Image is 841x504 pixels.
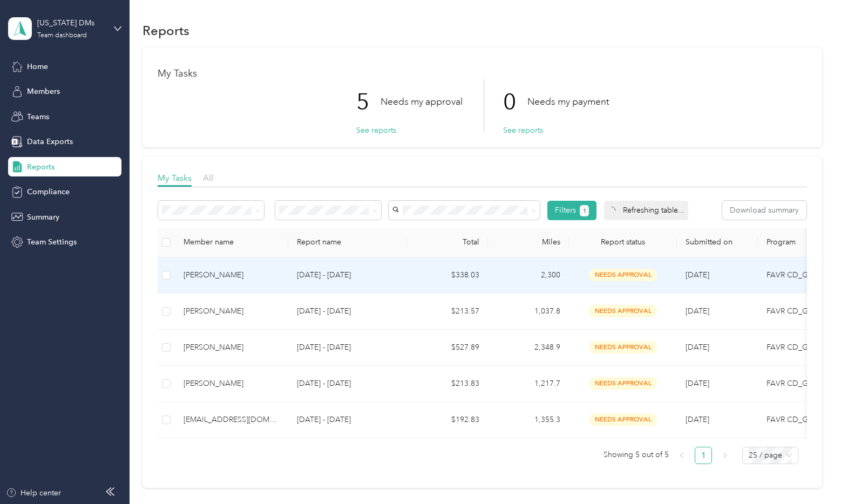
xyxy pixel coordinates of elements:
[203,173,213,183] span: All
[749,447,792,464] span: 25 / page
[503,125,543,136] button: See reports
[781,444,841,504] iframe: Everlance-gr Chat Button Frame
[407,294,488,330] td: $213.57
[716,447,734,464] button: right
[589,305,657,317] span: needs approval
[27,86,60,97] span: Members
[407,257,488,294] td: $338.03
[488,330,569,366] td: 2,348.9
[578,237,668,247] span: Report status
[488,402,569,438] td: 1,355.3
[673,447,690,464] li: Previous Page
[297,414,398,426] p: [DATE] - [DATE]
[604,201,688,220] div: Refreshing table...
[686,415,709,424] span: [DATE]
[27,136,73,147] span: Data Exports
[297,342,398,353] p: [DATE] - [DATE]
[589,341,657,353] span: needs approval
[686,343,709,352] span: [DATE]
[184,414,280,426] div: [EMAIL_ADDRESS][DOMAIN_NAME]
[407,330,488,366] td: $527.89
[27,212,59,223] span: Summary
[158,68,807,79] h1: My Tasks
[716,447,734,464] li: Next Page
[686,270,709,280] span: [DATE]
[527,95,609,108] p: Needs my payment
[297,378,398,390] p: [DATE] - [DATE]
[381,95,463,108] p: Needs my approval
[742,447,798,464] div: Page Size
[356,79,381,125] p: 5
[184,378,280,390] div: [PERSON_NAME]
[686,379,709,388] span: [DATE]
[583,206,586,216] span: 1
[722,452,728,459] span: right
[27,61,48,72] span: Home
[497,237,560,247] div: Miles
[589,377,657,390] span: needs approval
[407,366,488,402] td: $213.83
[184,342,280,353] div: [PERSON_NAME]
[297,269,398,281] p: [DATE] - [DATE]
[589,413,657,426] span: needs approval
[37,17,105,29] div: [US_STATE] DMs
[175,228,288,257] th: Member name
[722,201,806,220] button: Download summary
[679,452,685,459] span: left
[356,125,396,136] button: See reports
[488,294,569,330] td: 1,037.8
[603,447,669,463] span: Showing 5 out of 5
[27,186,70,197] span: Compliance
[695,447,711,464] a: 1
[6,487,61,499] button: Help center
[297,305,398,317] p: [DATE] - [DATE]
[488,366,569,402] td: 1,217.7
[677,228,758,257] th: Submitted on
[37,32,87,39] div: Team dashboard
[407,402,488,438] td: $192.83
[673,447,690,464] button: left
[27,236,77,248] span: Team Settings
[184,237,280,247] div: Member name
[503,79,527,125] p: 0
[27,161,55,173] span: Reports
[488,257,569,294] td: 2,300
[686,307,709,316] span: [DATE]
[158,173,192,183] span: My Tasks
[184,305,280,317] div: [PERSON_NAME]
[416,237,479,247] div: Total
[695,447,712,464] li: 1
[184,269,280,281] div: [PERSON_NAME]
[143,25,189,36] h1: Reports
[27,111,49,122] span: Teams
[288,228,407,257] th: Report name
[589,269,657,281] span: needs approval
[580,205,589,216] button: 1
[547,201,596,220] button: Filters1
